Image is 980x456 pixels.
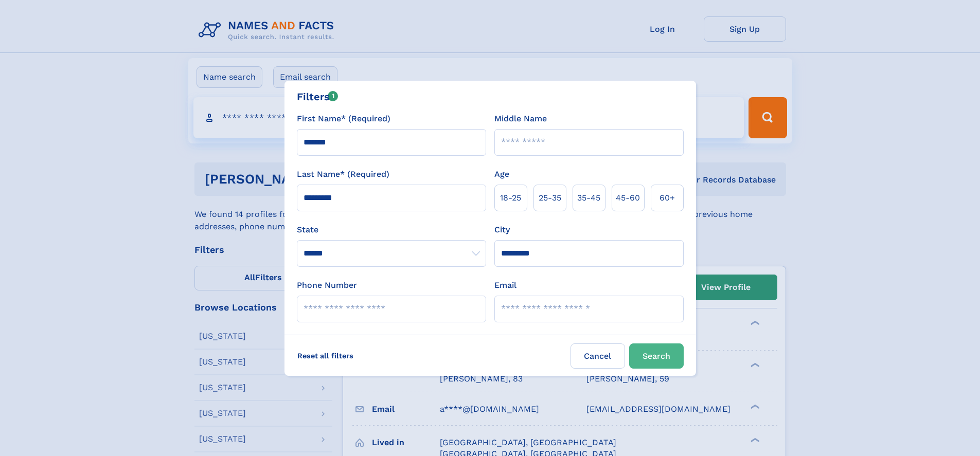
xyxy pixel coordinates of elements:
label: Last Name* (Required) [297,168,389,180]
label: Phone Number [297,279,357,291]
label: Reset all filters [291,343,360,368]
label: City [494,224,510,236]
label: Age [494,168,509,180]
span: 18‑25 [500,192,521,204]
label: State [297,224,486,236]
span: 35‑45 [577,192,600,204]
label: Email [494,279,516,291]
span: 25‑35 [539,192,561,204]
label: Cancel [571,343,625,369]
label: First Name* (Required) [297,113,390,125]
label: Middle Name [494,113,547,125]
div: Filters [297,89,338,104]
span: 45‑60 [616,192,640,204]
span: 60+ [660,192,675,204]
button: Search [629,343,684,369]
